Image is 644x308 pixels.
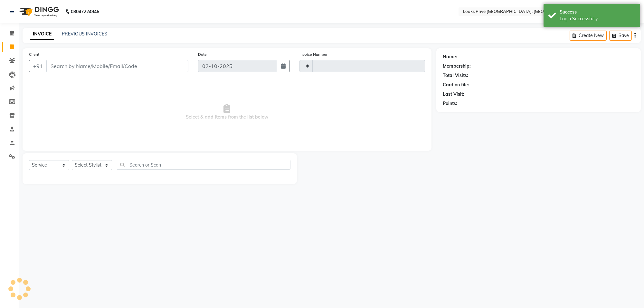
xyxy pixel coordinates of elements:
label: Client [29,52,39,57]
span: Select & add items from the list below [29,80,425,144]
div: Membership: [443,63,471,70]
div: Name: [443,53,457,60]
a: PREVIOUS INVOICES [62,31,107,37]
b: 08047224946 [71,3,99,21]
a: INVOICE [30,28,54,40]
div: Total Visits: [443,72,468,79]
button: Create New [570,31,607,41]
button: +91 [29,60,47,72]
div: Card on file: [443,82,469,88]
div: Login Successfully. [560,15,635,22]
button: Save [609,31,632,41]
label: Invoice Number [299,52,327,57]
input: Search or Scan [117,160,290,170]
label: Date [198,52,207,57]
div: Success [560,9,635,15]
div: Last Visit: [443,91,464,98]
div: Points: [443,100,457,107]
input: Search by Name/Mobile/Email/Code [46,60,188,72]
img: logo [16,3,61,21]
